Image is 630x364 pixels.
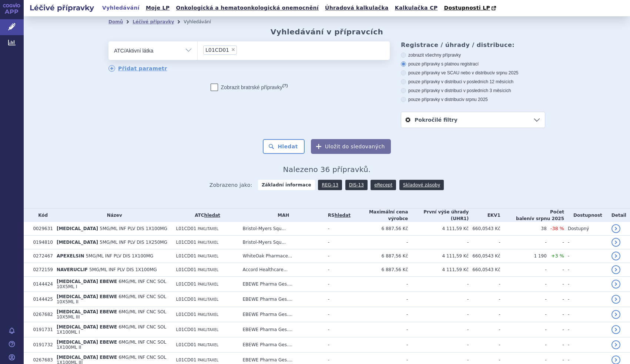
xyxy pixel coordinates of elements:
[53,209,172,222] th: Název
[198,268,218,272] span: PAKLITAXEL
[324,337,351,353] td: -
[282,83,288,88] abbr: (?)
[469,263,500,277] td: 660,0543 Kč
[611,252,620,260] a: detail
[57,279,117,284] span: [MEDICAL_DATA] EBEWE
[239,249,324,263] td: WhiteOak Pharmace...
[564,337,608,353] td: -
[176,240,197,245] span: L01CD01
[100,240,167,245] span: 5MG/ML INF PLV DIS 1X250MG
[29,292,53,307] td: 0144425
[469,322,500,337] td: -
[174,3,321,13] a: Onkologická a hematoonkologická onemocnění
[351,307,408,322] td: -
[211,84,288,91] label: Zobrazit bratrské přípravky
[239,292,324,307] td: EBEWE Pharma Ges....
[172,209,239,222] th: ATC
[611,238,620,247] a: detail
[239,263,324,277] td: Accord Healthcare...
[351,209,408,222] th: Maximální cena výrobce
[324,322,351,337] td: -
[335,213,351,218] a: hledat
[176,342,197,347] span: L01CD01
[469,236,500,249] td: -
[547,263,564,277] td: -
[351,292,408,307] td: -
[324,263,351,277] td: -
[351,337,408,353] td: -
[198,240,218,245] span: PAKLITAXEL
[324,292,351,307] td: -
[500,263,547,277] td: -
[239,236,324,249] td: Bristol-Myers Squ...
[408,337,469,353] td: -
[500,292,547,307] td: -
[551,253,564,259] span: +3 %
[239,337,324,353] td: EBEWE Pharma Ges....
[351,277,408,292] td: -
[401,70,545,76] label: pouze přípravky ve SCAU nebo v distribuci
[611,224,620,233] a: detail
[442,3,500,13] a: Dostupnosti LP
[231,47,235,52] span: ×
[564,263,608,277] td: -
[401,52,545,58] label: zobrazit všechny přípravky
[351,322,408,337] td: -
[176,327,197,332] span: L01CD01
[57,279,166,289] span: 6MG/ML INF CNC SOL 10X5ML I
[108,19,123,24] a: Domů
[324,249,351,263] td: -
[608,209,630,222] th: Detail
[345,180,368,190] a: DIS-13
[311,139,391,154] button: Uložit do sledovaných
[408,292,469,307] td: -
[500,209,564,222] th: Počet balení
[57,226,98,231] span: [MEDICAL_DATA]
[176,282,197,287] span: L01CD01
[500,337,547,353] td: -
[324,277,351,292] td: -
[239,45,243,54] input: L01CD01
[564,209,608,222] th: Dostupnost
[318,180,342,190] a: REG-13
[401,41,545,48] h3: Registrace / úhrady / distribuce:
[408,236,469,249] td: -
[469,292,500,307] td: -
[198,358,218,362] span: PAKLITAXEL
[29,337,53,353] td: 0191732
[611,325,620,334] a: detail
[176,357,197,363] span: L01CD01
[271,27,383,36] h2: Vyhledávání v přípravcích
[323,3,391,13] a: Úhradová kalkulačka
[57,240,98,245] span: [MEDICAL_DATA]
[500,236,547,249] td: -
[29,222,53,236] td: 0029631
[29,236,53,249] td: 0194810
[239,307,324,322] td: EBEWE Pharma Ges....
[611,340,620,349] a: detail
[57,294,117,299] span: [MEDICAL_DATA] EBEWE
[86,253,154,259] span: 5MG/ML INF PLV DIS 1X100MG
[611,310,620,319] a: detail
[198,227,218,231] span: PAKLITAXEL
[198,254,218,258] span: PAKLITAXEL
[564,222,608,236] td: Dostupný
[469,209,500,222] th: EKV1
[532,216,564,221] span: v srpnu 2025
[263,139,305,154] button: Hledat
[408,263,469,277] td: 4 111,59 Kč
[408,277,469,292] td: -
[408,307,469,322] td: -
[100,226,167,231] span: 5MG/ML INF PLV DIS 1X100MG
[239,277,324,292] td: EBEWE Pharma Ges....
[469,307,500,322] td: -
[57,324,117,330] span: [MEDICAL_DATA] EBEWE
[500,307,547,322] td: -
[500,277,547,292] td: -
[351,222,408,236] td: 6 887,56 Kč
[393,3,440,13] a: Kalkulačka CP
[564,322,608,337] td: -
[29,307,53,322] td: 0267682
[57,294,166,304] span: 6MG/ML INF CNC SOL 10X5ML II
[564,307,608,322] td: -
